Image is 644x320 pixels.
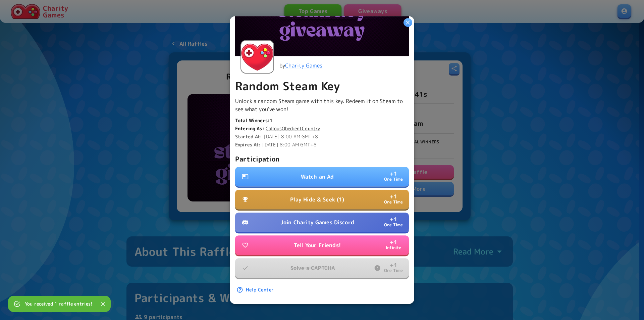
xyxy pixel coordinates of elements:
p: + 1 [390,194,397,199]
button: Watch an Ad+1One Time [235,167,409,186]
button: Solve a CAPTCHA+1One Time [235,258,409,278]
p: + 1 [390,217,397,222]
p: + 1 [390,262,397,268]
p: One Time [384,199,403,205]
p: Random Steam Key [235,79,409,93]
p: + 1 [390,239,397,245]
a: Charity Games [285,62,322,69]
b: Total Winners: [235,117,270,124]
p: [DATE] 8:00 AM GMT+8 [235,141,409,148]
p: Play Hide & Seek (1) [290,195,344,203]
p: One Time [384,176,403,183]
button: Play Hide & Seek (1)+1One Time [235,190,409,209]
div: You received 1 raffle entries! [25,298,93,310]
button: Tell Your Friends!+1Infinite [235,235,409,255]
a: Help Center [235,284,276,296]
b: Expires At: [235,141,261,148]
p: Participation [235,153,409,164]
b: Started At: [235,133,262,140]
p: [DATE] 8:00 AM GMT+8 [235,133,409,140]
p: Solve a CAPTCHA [290,264,335,272]
a: CallousObedientCountry [266,125,320,132]
button: Join Charity Games Discord+1One Time [235,213,409,232]
span: Unlock a random Steam game with this key. Redeem it on Steam to see what you've won! [235,97,403,113]
p: Infinite [386,245,401,251]
button: Close [98,299,108,309]
p: One Time [384,222,403,228]
b: Entering As: [235,125,264,132]
img: Charity Games [241,41,273,73]
p: Join Charity Games Discord [280,218,354,226]
p: + 1 [390,171,397,176]
p: Watch an Ad [301,173,334,181]
p: 1 [235,117,409,124]
p: One Time [384,268,403,274]
p: by [279,61,322,70]
p: Tell Your Friends! [294,241,341,249]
